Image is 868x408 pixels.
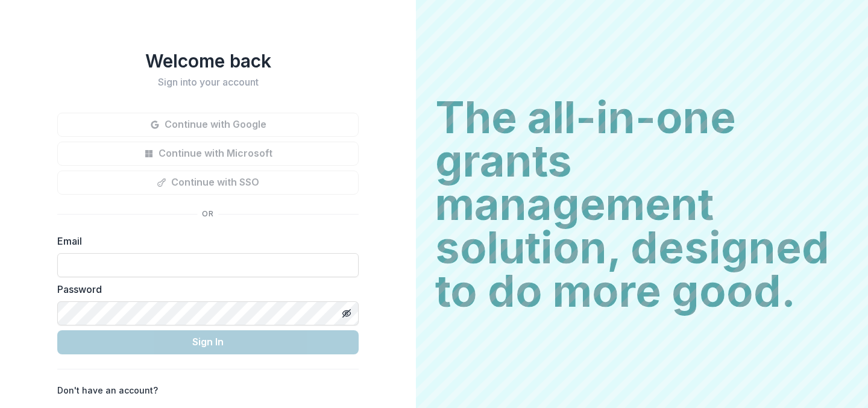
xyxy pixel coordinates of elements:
label: Email [57,234,351,248]
button: Toggle password visibility [337,304,356,323]
button: Continue with Google [57,113,359,137]
button: Continue with Microsoft [57,142,359,166]
label: Password [57,282,351,297]
button: Sign In [57,330,359,354]
h2: Sign into your account [57,77,359,88]
p: Don't have an account? [57,384,158,397]
button: Continue with SSO [57,171,359,195]
h1: Welcome back [57,50,359,72]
